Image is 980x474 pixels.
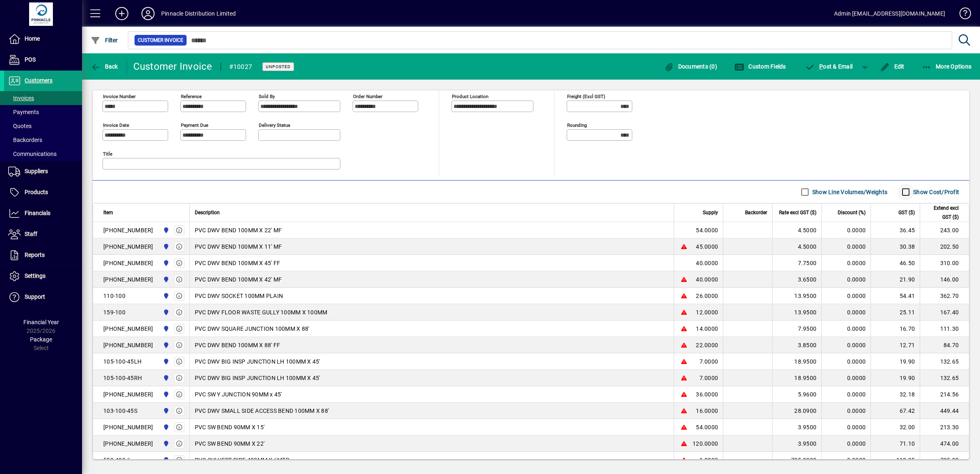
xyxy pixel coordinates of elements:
[777,423,816,431] div: 3.9500
[871,288,920,304] td: 54.41
[195,226,282,234] span: PVC DWV BEND 100MM X 22' MF
[920,288,969,304] td: 362.70
[4,29,82,49] a: Home
[925,204,959,222] span: Extend excl GST ($)
[871,370,920,386] td: 19.90
[161,341,170,350] span: Pinnacle Distribution
[700,374,718,382] span: 7.0000
[4,50,82,70] a: POS
[4,182,82,203] a: Products
[103,243,153,251] div: [PHONE_NUMBER]
[195,341,280,349] span: PVC DWV BEND 100MM X 88' FF
[4,105,82,119] a: Payments
[8,151,57,157] span: Communications
[4,161,82,182] a: Suppliers
[25,210,50,216] span: Financials
[259,94,275,99] mat-label: Sold by
[920,419,969,435] td: 213.30
[195,390,282,398] span: PVC SW Y JUNCTION 90MM x 45'
[161,406,170,415] span: Pinnacle Distribution
[696,243,718,251] span: 45.0000
[4,133,82,147] a: Backorders
[871,238,920,255] td: 30.38
[871,452,920,468] td: 119.25
[821,238,871,255] td: 0.0000
[8,95,34,101] span: Invoices
[195,275,282,284] span: PVC DWV BEND 100MM X 42' MF
[195,440,265,448] span: PVC SW BEND 90MM X 22'
[103,423,153,431] div: [PHONE_NUMBER]
[920,370,969,386] td: 132.65
[161,275,170,284] span: Pinnacle Distribution
[871,271,920,288] td: 21.90
[777,259,816,267] div: 7.7500
[664,63,717,70] span: Documents (0)
[696,292,718,300] span: 26.0000
[103,94,136,99] mat-label: Invoice number
[745,208,767,217] span: Backorder
[103,325,153,333] div: [PHONE_NUMBER]
[4,287,82,307] a: Support
[834,7,945,20] div: Admin [EMAIL_ADDRESS][DOMAIN_NAME]
[353,94,383,99] mat-label: Order number
[4,119,82,133] a: Quotes
[103,357,141,366] div: 105-100-45LH
[138,36,183,44] span: Customer Invoice
[195,308,328,316] span: PVC DWV FLOOR WASTE GULLY 100MM X 100MM
[195,208,220,217] span: Description
[777,407,816,415] div: 28.0900
[777,325,816,333] div: 7.9500
[920,59,974,74] button: More Options
[821,321,871,337] td: 0.0000
[777,456,816,464] div: 795.0000
[452,94,488,99] mat-label: Product location
[195,407,329,415] span: PVC DWV SMALL SIDE ACCESS BEND 100MM X 88'
[871,222,920,238] td: 36.45
[819,63,823,70] span: P
[821,386,871,403] td: 0.0000
[920,353,969,370] td: 132.65
[161,390,170,399] span: Pinnacle Distribution
[871,386,920,403] td: 32.18
[195,259,280,267] span: PVC DWV BEND 100MM X 45' FF
[821,304,871,321] td: 0.0000
[920,304,969,321] td: 167.40
[920,386,969,403] td: 214.56
[821,452,871,468] td: 0.0000
[871,321,920,337] td: 16.70
[693,440,718,448] span: 120.0000
[181,94,202,99] mat-label: Reference
[871,353,920,370] td: 19.90
[920,255,969,271] td: 310.00
[567,94,605,99] mat-label: Freight (excl GST)
[161,373,170,382] span: Pinnacle Distribution
[103,440,153,448] div: [PHONE_NUMBER]
[8,109,39,115] span: Payments
[912,188,959,196] label: Show Cost/Profit
[922,63,972,70] span: More Options
[266,64,291,69] span: Unposted
[734,63,786,70] span: Custom Fields
[700,456,718,464] span: 1.0000
[25,189,48,195] span: Products
[195,292,283,300] span: PVC DWV SOCKET 100MM PLAIN
[567,122,587,128] mat-label: Rounding
[30,336,52,343] span: Package
[821,419,871,435] td: 0.0000
[703,208,718,217] span: Supply
[103,226,153,234] div: [PHONE_NUMBER]
[103,341,153,349] div: [PHONE_NUMBER]
[161,439,170,448] span: Pinnacle Distribution
[103,259,153,267] div: [PHONE_NUMBER]
[920,238,969,255] td: 202.50
[821,288,871,304] td: 0.0000
[696,308,718,316] span: 12.0000
[821,337,871,353] td: 0.0000
[181,122,208,128] mat-label: Payment due
[8,137,42,143] span: Backorders
[161,291,170,300] span: Pinnacle Distribution
[229,60,253,73] div: #10027
[103,308,125,316] div: 159-100
[821,353,871,370] td: 0.0000
[821,435,871,452] td: 0.0000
